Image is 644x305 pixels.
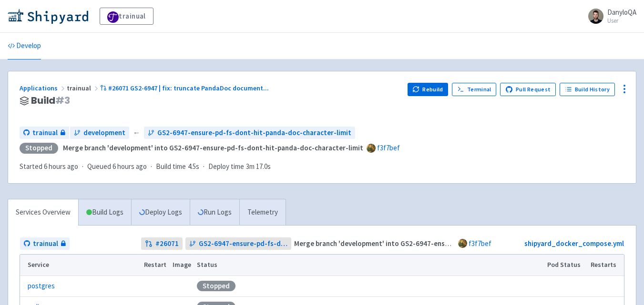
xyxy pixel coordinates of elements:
[156,161,186,172] span: Build time
[20,161,276,172] div: · · ·
[294,239,594,248] strong: Merge branch 'development' into GS2-6947-ensure-pd-fs-dont-hit-panda-doc-character-limit
[108,84,269,92] span: #26071 GS2-6947 | fix: truncate PandaDoc document ...
[100,8,153,25] a: trainual
[20,84,67,92] a: Applications
[112,162,147,171] time: 6 hours ago
[32,128,58,138] span: trainual
[144,127,355,139] a: GS2-6947-ensure-pd-fs-dont-hit-panda-doc-character-limit
[44,162,78,171] time: 6 hours ago
[20,162,78,171] span: Started
[157,128,351,138] span: GS2-6947-ensure-pd-fs-dont-hit-panda-doc-character-limit
[141,237,183,250] a: #26071
[20,143,58,154] div: Stopped
[452,83,496,96] a: Terminal
[8,33,41,59] a: Develop
[185,237,291,250] a: GS2-6947-ensure-pd-fs-dont-hit-panda-doc-character-limit
[28,281,55,292] a: postgres
[20,255,141,275] th: Service
[524,239,624,248] a: shipyard_docker_compose.yml
[155,238,179,249] strong: # 26071
[208,161,244,172] span: Deploy time
[500,83,556,96] a: Pull Request
[188,161,199,172] span: 4.5s
[583,9,636,24] a: DanyloQA User
[131,199,190,226] a: Deploy Logs
[83,128,125,138] span: development
[133,128,140,138] span: ←
[55,94,70,107] span: # 3
[87,162,147,171] span: Queued
[199,238,287,249] span: GS2-6947-ensure-pd-fs-dont-hit-panda-doc-character-limit
[100,84,270,92] a: #26071 GS2-6947 | fix: truncate PandaDoc document...
[31,95,70,106] span: Build
[544,255,588,275] th: Pod Status
[67,84,100,92] span: trainual
[408,83,449,96] button: Rebuild
[194,255,544,275] th: Status
[20,127,69,139] a: trainual
[63,143,363,152] strong: Merge branch 'development' into GS2-6947-ensure-pd-fs-dont-hit-panda-doc-character-limit
[246,161,271,172] span: 3m 17.0s
[190,199,239,226] a: Run Logs
[469,239,491,248] a: f3f7bef
[141,255,169,275] th: Restart
[8,199,78,226] a: Services Overview
[8,9,88,24] img: Shipyard logo
[588,255,624,275] th: Restarts
[20,237,70,250] a: trainual
[560,83,615,96] a: Build History
[239,199,286,226] a: Telemetry
[79,199,131,226] a: Build Logs
[607,8,636,17] span: DanyloQA
[607,18,636,24] small: User
[169,255,194,275] th: Image
[197,281,235,291] div: Stopped
[70,127,129,139] a: development
[33,238,58,249] span: trainual
[377,143,400,152] a: f3f7bef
